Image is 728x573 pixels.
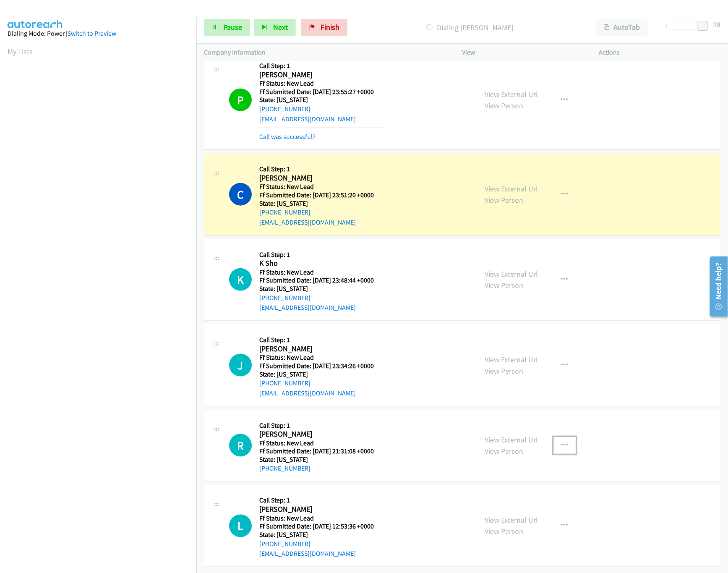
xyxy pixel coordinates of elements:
[259,191,384,199] h5: Ff Submitted Date: [DATE] 23:51:20 +0000
[259,505,384,515] h2: [PERSON_NAME]
[485,280,524,290] a: View Person
[254,19,296,36] button: Next
[229,354,252,377] h1: J
[485,515,538,525] a: View External Url
[229,515,252,537] h1: L
[259,344,384,354] h2: [PERSON_NAME]
[259,62,384,70] h5: Call Step: 1
[259,251,384,259] h5: Call Step: 1
[259,105,311,113] a: [PHONE_NUMBER]
[485,101,524,110] a: View Person
[321,22,339,32] span: Finish
[223,22,242,32] span: Pause
[596,19,648,36] button: AutoTab
[301,19,347,36] a: Finish
[259,133,316,141] a: Call was successful?
[229,268,252,291] div: The call is yet to be attempted
[259,531,384,539] h5: State: [US_STATE]
[259,515,384,523] h5: Ff Status: New Lead
[204,47,447,58] p: Company Information
[229,434,252,457] h1: R
[259,218,356,226] a: [EMAIL_ADDRESS][DOMAIN_NAME]
[259,70,384,80] h2: [PERSON_NAME]
[259,362,384,370] h5: Ff Submitted Date: [DATE] 23:34:26 +0000
[259,523,384,531] h5: Ff Submitted Date: [DATE] 12:53:36 +0000
[485,89,538,99] a: View External Url
[485,184,538,194] a: View External Url
[259,465,311,473] a: [PHONE_NUMBER]
[259,370,384,379] h5: State: [US_STATE]
[204,19,250,36] a: Pause
[259,540,311,548] a: [PHONE_NUMBER]
[8,29,189,39] div: Dialing Mode: Power |
[259,88,384,96] h5: Ff Submitted Date: [DATE] 23:55:27 +0000
[8,47,33,56] a: My Lists
[259,183,384,191] h5: Ff Status: New Lead
[8,65,196,463] iframe: Dialpad
[259,550,356,558] a: [EMAIL_ADDRESS][DOMAIN_NAME]
[485,269,538,279] a: View External Url
[485,446,524,456] a: View Person
[259,96,384,104] h5: State: [US_STATE]
[273,22,288,32] span: Next
[259,199,384,208] h5: State: [US_STATE]
[259,429,384,439] h2: [PERSON_NAME]
[259,259,384,268] h2: K Sho
[229,515,252,537] div: The call is yet to be attempted
[68,29,116,37] a: Switch to Preview
[704,253,728,320] iframe: Resource Center
[259,165,384,173] h5: Call Step: 1
[485,527,524,536] a: View Person
[229,268,252,291] h1: K
[259,497,384,505] h5: Call Step: 1
[259,379,311,387] a: [PHONE_NUMBER]
[259,173,384,183] h2: [PERSON_NAME]
[462,47,584,58] p: View
[485,195,524,205] a: View Person
[599,47,720,58] p: Actions
[259,79,384,88] h5: Ff Status: New Lead
[259,353,384,362] h5: Ff Status: New Lead
[259,336,384,344] h5: Call Step: 1
[485,366,524,376] a: View Person
[259,447,384,455] h5: Ff Submitted Date: [DATE] 21:31:08 +0000
[259,208,311,216] a: [PHONE_NUMBER]
[259,455,384,464] h5: State: [US_STATE]
[259,115,356,123] a: [EMAIL_ADDRESS][DOMAIN_NAME]
[259,294,311,302] a: [PHONE_NUMBER]
[713,19,720,30] div: 28
[259,268,384,277] h5: Ff Status: New Lead
[229,183,252,206] h1: C
[485,435,538,445] a: View External Url
[259,439,384,447] h5: Ff Status: New Lead
[359,22,581,33] p: Dialing [PERSON_NAME]
[259,421,384,430] h5: Call Step: 1
[259,285,384,293] h5: State: [US_STATE]
[259,276,384,285] h5: Ff Submitted Date: [DATE] 23:48:44 +0000
[259,304,356,311] a: [EMAIL_ADDRESS][DOMAIN_NAME]
[229,89,252,111] h1: P
[485,355,538,364] a: View External Url
[229,354,252,377] div: The call is yet to be attempted
[229,434,252,457] div: The call is yet to be attempted
[259,389,356,397] a: [EMAIL_ADDRESS][DOMAIN_NAME]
